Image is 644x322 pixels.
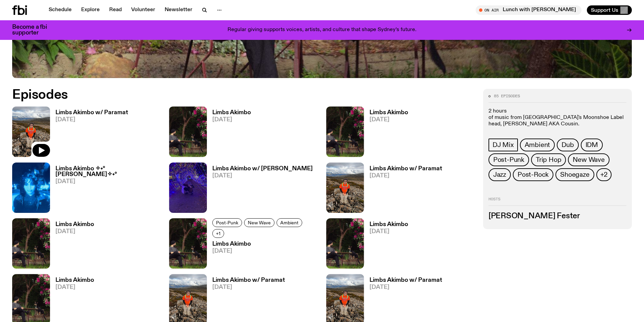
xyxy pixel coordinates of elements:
span: New Wave [248,220,271,225]
span: Shoegaze [560,171,589,178]
a: Trip Hop [531,153,566,166]
a: Limbs Akimbo w/ Paramat[DATE] [364,166,442,213]
span: Ambient [525,141,550,149]
h2: Episodes [12,89,423,101]
span: 85 episodes [494,94,520,98]
a: Limbs Akimbo ✧˖°[PERSON_NAME]✧˖°[DATE] [50,166,161,213]
span: [DATE] [55,229,94,234]
p: Regular giving supports voices, artists, and culture that shape Sydney’s future. [228,27,416,33]
a: Limbs Akimbo[DATE] [207,241,318,269]
a: Dub [557,139,578,151]
img: Jackson sits at an outdoor table, legs crossed and gazing at a black and brown dog also sitting a... [326,106,364,157]
h3: Limbs Akimbo ✧˖°[PERSON_NAME]✧˖° [55,166,161,177]
button: +2 [596,168,612,181]
span: [DATE] [55,284,94,290]
a: Schedule [45,5,76,15]
button: Support Us [587,5,632,15]
span: [DATE] [212,173,313,179]
span: [DATE] [55,117,128,123]
a: Post-Punk [488,153,529,166]
span: Post-Rock [518,171,549,178]
h3: Limbs Akimbo [212,241,318,247]
a: Volunteer [127,5,159,15]
span: Post-Punk [216,220,238,225]
a: Limbs Akimbo w/ [PERSON_NAME][DATE] [207,166,313,213]
img: Jackson sits at an outdoor table, legs crossed and gazing at a black and brown dog also sitting a... [169,218,207,269]
p: 2 hours of music from [GEOGRAPHIC_DATA]'s Moonshoe Label head, [PERSON_NAME] AKA Cousin. [488,108,626,128]
a: Explore [77,5,104,15]
a: Post-Rock [513,168,553,181]
h3: Limbs Akimbo w/ [PERSON_NAME] [212,166,313,172]
img: Jackson sits at an outdoor table, legs crossed and gazing at a black and brown dog also sitting a... [326,218,364,269]
span: [DATE] [212,284,285,290]
span: Ambient [280,220,299,225]
a: Limbs Akimbo[DATE] [364,110,408,157]
h3: Limbs Akimbo [369,222,408,227]
span: [DATE] [369,117,408,123]
h3: Limbs Akimbo w/ Paramat [369,277,442,283]
h3: Limbs Akimbo [55,222,94,227]
span: [DATE] [369,284,442,290]
span: +2 [600,171,608,178]
a: Limbs Akimbo[DATE] [364,222,408,269]
span: [DATE] [212,248,318,254]
a: Ambient [277,218,302,227]
h3: Limbs Akimbo w/ Paramat [212,277,285,283]
h3: Limbs Akimbo [55,277,94,283]
span: [DATE] [369,229,408,234]
a: Newsletter [161,5,196,15]
a: IDM [581,139,603,151]
h2: Hosts [488,197,626,205]
h3: Limbs Akimbo w/ Paramat [55,110,128,116]
a: Shoegaze [555,168,594,181]
a: Jazz [488,168,511,181]
span: [DATE] [369,173,442,179]
button: On AirLunch with [PERSON_NAME] [476,5,581,15]
h3: Become a fbi supporter [12,24,55,36]
span: +1 [216,231,220,236]
h3: Limbs Akimbo [212,110,251,116]
span: [DATE] [212,117,251,123]
h3: Limbs Akimbo w/ Paramat [369,166,442,172]
span: [DATE] [55,179,161,184]
a: Limbs Akimbo[DATE] [50,222,94,269]
span: IDM [586,141,598,149]
span: Trip Hop [536,156,561,164]
button: +1 [212,229,224,238]
span: Support Us [591,7,618,13]
a: New Wave [244,218,275,227]
img: Jackson sits at an outdoor table, legs crossed and gazing at a black and brown dog also sitting a... [12,218,50,269]
span: Post-Punk [493,156,524,164]
span: New Wave [573,156,604,164]
span: Dub [562,141,574,149]
span: DJ Mix [493,141,514,149]
a: Post-Punk [212,218,242,227]
h3: Limbs Akimbo [369,110,408,116]
a: Ambient [520,139,555,151]
a: Read [105,5,126,15]
h3: [PERSON_NAME] Fester [488,213,626,220]
a: New Wave [568,153,609,166]
img: Jackson sits at an outdoor table, legs crossed and gazing at a black and brown dog also sitting a... [169,106,207,157]
a: Limbs Akimbo w/ Paramat[DATE] [50,110,128,157]
a: DJ Mix [488,139,518,151]
span: Jazz [493,171,506,178]
a: Limbs Akimbo[DATE] [207,110,251,157]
